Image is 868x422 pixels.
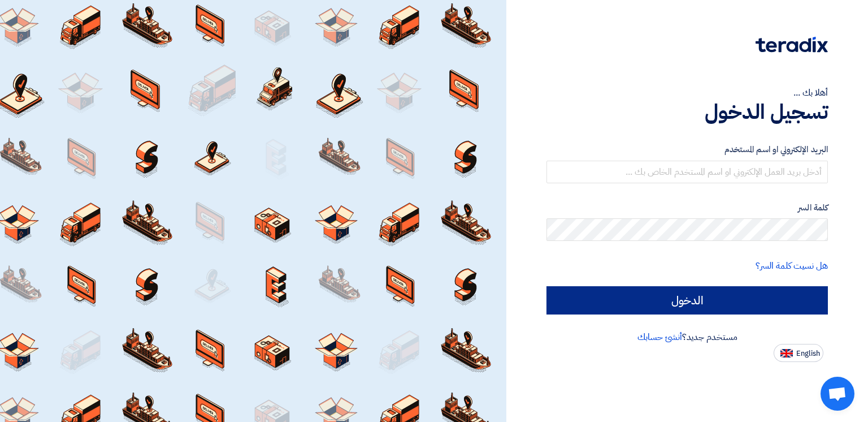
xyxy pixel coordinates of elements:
label: البريد الإلكتروني او اسم المستخدم [546,143,828,156]
div: أهلا بك ... [546,86,828,100]
img: Teradix logo [756,37,828,53]
span: English [796,350,820,358]
img: en-US.png [780,349,793,358]
button: English [774,344,823,362]
input: الدخول [546,286,828,315]
a: أنشئ حسابك [637,330,682,344]
label: كلمة السر [546,201,828,214]
a: هل نسيت كلمة السر؟ [756,259,828,273]
h1: تسجيل الدخول [546,100,828,124]
div: مستخدم جديد؟ [546,330,828,344]
div: Open chat [821,377,854,411]
input: أدخل بريد العمل الإلكتروني او اسم المستخدم الخاص بك ... [546,161,828,183]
